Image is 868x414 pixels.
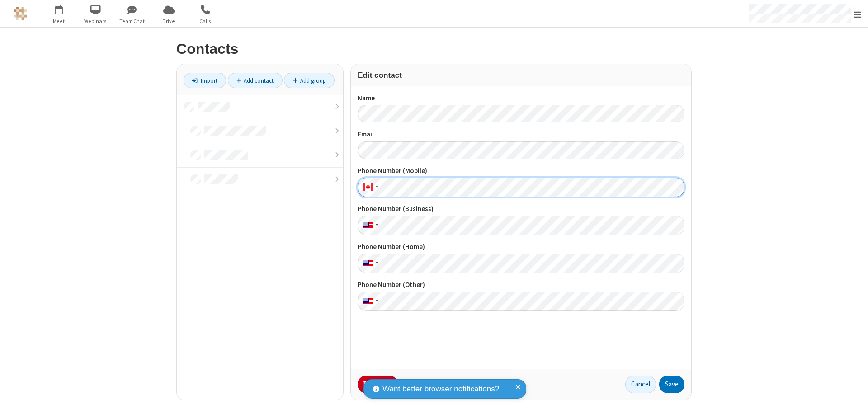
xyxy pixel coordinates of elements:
button: Cancel [625,376,656,394]
span: Calls [189,17,222,25]
div: United States: + 1 [358,254,381,273]
div: United States: + 1 [358,292,381,311]
label: Phone Number (Home) [358,242,684,252]
h3: Edit contact [358,71,684,80]
a: Add group [284,73,335,88]
h2: Contacts [176,41,692,57]
div: United States: + 1 [358,216,381,235]
span: Team Chat [115,17,149,25]
button: Save [659,376,684,394]
label: Phone Number (Business) [358,204,684,214]
span: Webinars [79,17,113,25]
label: Email [358,129,684,140]
span: Drive [152,17,186,25]
label: Name [358,93,684,103]
a: Import [184,73,226,88]
span: Meet [42,17,76,25]
label: Phone Number (Mobile) [358,166,684,176]
button: Delete [358,376,398,394]
span: Want better browser notifications? [382,383,499,395]
a: Add contact [228,73,283,88]
label: Phone Number (Other) [358,280,684,290]
img: QA Selenium DO NOT DELETE OR CHANGE [14,7,27,20]
div: Canada: + 1 [358,178,381,197]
